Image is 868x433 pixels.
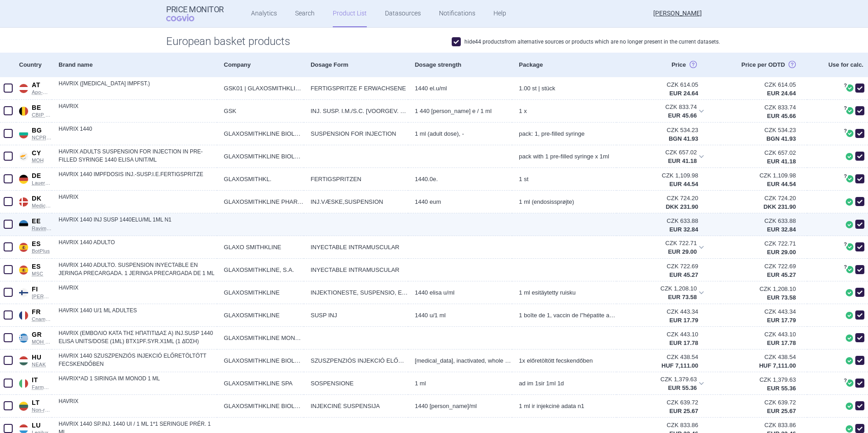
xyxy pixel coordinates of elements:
[623,262,698,279] abbr: SP-CAU-010 Španělsko
[720,168,807,192] a: CZK 1,109.98EUR 44.54
[19,175,28,184] img: Germany
[32,384,52,391] span: Farmadati
[304,236,408,258] a: INYECTABLE INTRAMUSCULAR
[767,158,796,165] strong: EUR 41.18
[32,399,52,407] span: LT
[16,216,52,231] a: EEEERaviminfo
[720,304,807,328] a: CZK 443.34EUR 17.79
[727,240,796,248] div: CZK 722.71
[727,308,796,316] div: CZK 443.34
[16,397,52,413] a: LTLTNon-reimb. list
[32,226,52,232] span: Raviminfo
[166,35,702,48] h1: European basket products
[217,349,304,372] a: GLAXOSMITHKLINE BIOLOGICALS S.A.
[32,422,52,430] span: LU
[217,191,304,213] a: GLAXOSMITHKLINE PHARMA A/S
[166,14,207,21] span: COGVIO
[217,100,304,122] a: GSK
[408,123,512,145] a: 1 ml (Adult dose), -
[766,135,796,142] strong: BGN 41.93
[623,148,697,157] div: CZK 657.02
[727,421,796,429] div: CZK 833.86
[408,191,512,213] a: 1440 eum
[623,217,698,233] abbr: SP-CAU-010 Estonsko
[52,53,217,77] div: Brand name
[59,329,217,345] a: HAVRIX (ΕΜΒΟΛΙΟ ΚΑΤΑ ΤΗΣ ΗΠΑΤΙΤΙΔΑΣ Α) INJ.SUSP 1440 ELISA UNITS/DOSE (1ML) BTX1PF.SYR.X1ML (1 ΔΌΣΗ)
[59,261,217,277] a: HAVRIX 1440 ADULTO. SUSPENSION INYECTABLE EN JERINGA PRECARGADA. 1 JERINGA PRECARGADA DE 1 ML
[727,330,796,339] div: CZK 443.10
[217,372,304,394] a: GLAXOSMITHKLINE SPA
[668,384,697,391] strong: EUR 55.36
[16,329,52,345] a: GRGRMOH PS
[727,81,796,89] div: CZK 614.05
[16,306,52,322] a: FRFRCnamts CIP
[32,331,52,339] span: GR
[32,271,52,277] span: MSC
[304,349,408,372] a: SZUSZPENZIÓS INJEKCIÓ ELŐRETÖLTÖTT FECSKENDŐBEN
[623,262,698,271] div: CZK 722.69
[623,399,698,415] abbr: SP-CAU-010 Litva
[807,53,868,77] div: Use for calc.
[59,216,217,232] a: HAVRIX 1440 INJ SUSP 1440ELU/ML 1ML N1
[720,77,807,101] a: CZK 614.05EUR 24.64
[32,308,52,316] span: FR
[616,281,710,304] div: CZK 1,208.10EUR 73.58
[408,281,512,304] a: 1440 elisa u/ml
[843,378,848,383] span: ?
[16,374,52,390] a: ITITFarmadati
[512,145,616,167] a: PACK WITH 1 PRE-FILLED SYRINGE X 1ML
[16,352,52,368] a: HUHUNEAK
[32,157,52,164] span: MOH
[16,261,52,277] a: ESESMSC
[720,53,807,77] div: Price per ODTD
[304,259,408,281] a: INYECTABLE INTRAMUSCULAR
[623,330,698,339] div: CZK 443.10
[19,107,28,116] img: Belgium
[59,148,217,164] a: HAVRIX ADULTS SUSPENSION FOR INJECTION IN PRE-FILLED SYRINGE 1440 ELISA UNIT/ML
[767,340,796,346] strong: EUR 17.78
[843,128,848,133] span: ?
[32,81,52,89] span: AT
[408,304,512,326] a: 1440 U/1 ml
[304,281,408,304] a: INJEKTIONESTE, SUSPENSIO, ESITÄYTETTY RUISKU
[623,421,698,429] div: CZK 833.86
[623,353,698,361] div: CZK 438.54
[720,123,807,146] a: CZK 534.23BGN 41.93
[616,53,720,77] div: Price
[16,170,52,186] a: DEDELauerTaxe CGM
[668,248,697,255] strong: EUR 29.00
[669,340,698,346] strong: EUR 17.78
[512,53,616,77] div: Package
[452,37,720,46] label: hide 44 products from alternative sources or products which are no longer present in the current ...
[408,168,512,190] a: 1440.0E.
[767,226,796,233] strong: EUR 32.84
[669,226,698,233] strong: EUR 32.84
[512,395,616,417] a: 1 ml ir injekcinė adata N1
[32,149,52,157] span: CY
[32,316,52,323] span: Cnamts CIP
[16,125,52,141] a: BGBGNCPR PRED
[59,170,217,187] a: HAVRIX 1440 IMPFDOSIS INJ.-SUSP.I.E.FERTIGSPRITZE
[32,127,52,135] span: BG
[727,353,796,361] div: CZK 438.54
[32,407,52,413] span: Non-reimb. list
[32,240,52,248] span: ES
[727,172,796,180] div: CZK 1,109.98
[623,81,698,97] abbr: SP-CAU-010 Rakousko
[767,90,796,97] strong: EUR 24.64
[217,327,304,349] a: GLAXOSMITHKLINE ΜΟΝΟΠΡΟΣΩΠΗ ΑΝΩΝΥΜΗ ΕΜΠΟΡΙΚΗ ΚΑΙ ΒΙΟΜΗΧΑΝΙΚΗ ΕΤΑΙΡΕΙΑ ΦΑΡΜΑΚΕΥΤΙΚΩΝ ΠΡΟΪΟΝΤΩΝ Δ.Τ...
[666,203,698,210] strong: DKK 231.90
[669,408,698,414] strong: EUR 25.67
[59,79,217,96] a: HAVRIX ([MEDICAL_DATA] IMPFST.)
[623,194,698,211] abbr: SP-CAU-010 Dánsko
[19,243,28,252] img: Spain
[623,375,697,384] div: CZK 1,379.63
[19,288,28,297] img: Finland
[720,191,807,214] a: CZK 724.20DKK 231.90
[16,102,52,118] a: BEBECBIP DCI
[304,191,408,213] a: INJ.VÆSKE,SUSPENSION
[512,100,616,122] a: 1 x
[512,372,616,394] a: AD IM 1SIR 1ML 1D
[408,395,512,417] a: 1440 [PERSON_NAME]/ml
[767,294,796,301] strong: EUR 73.58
